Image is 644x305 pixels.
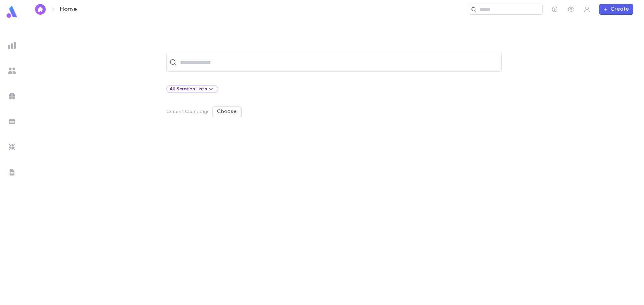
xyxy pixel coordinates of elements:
img: home_white.a664292cf8c1dea59945f0da9f25487c.svg [36,7,44,12]
img: imports_grey.530a8a0e642e233f2baf0ef88e8c9fcb.svg [8,143,16,151]
img: batches_grey.339ca447c9d9533ef1741baa751efc33.svg [8,118,16,126]
img: letters_grey.7941b92b52307dd3b8a917253454ce1c.svg [8,168,16,176]
div: All Scratch Lists [166,85,218,93]
button: Choose [212,106,241,117]
img: logo [5,5,19,18]
img: reports_grey.c525e4749d1bce6a11f5fe2a8de1b229.svg [8,41,16,49]
button: Create [599,4,633,15]
div: All Scratch Lists [170,85,215,93]
p: Home [60,6,77,13]
img: campaigns_grey.99e729a5f7ee94e3726e6486bddda8f1.svg [8,92,16,100]
img: students_grey.60c7aba0da46da39d6d829b817ac14fc.svg [8,67,16,75]
p: Current Campaign [166,109,210,115]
